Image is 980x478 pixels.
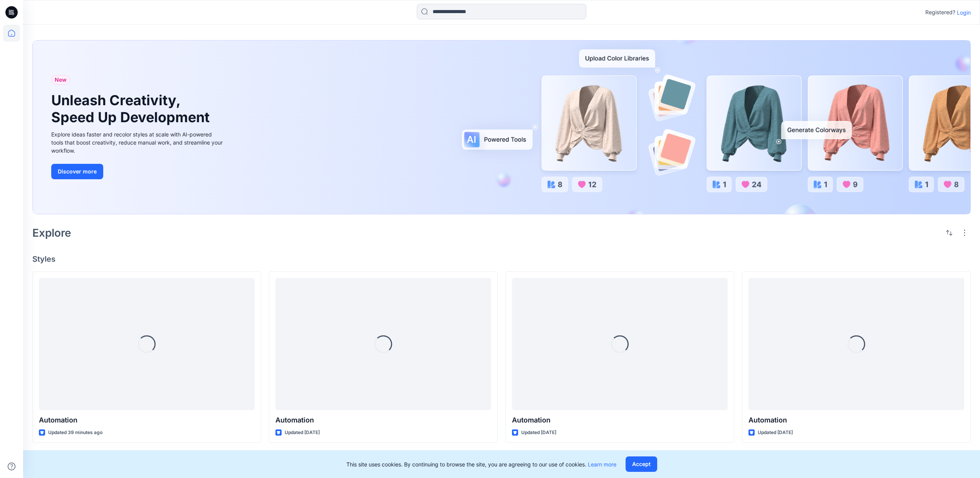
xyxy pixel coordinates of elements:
h4: Styles [32,254,971,264]
h2: Explore [32,227,71,239]
p: Automation [748,415,964,426]
span: New [55,75,67,84]
p: Login [957,8,971,17]
p: Automation [512,415,728,426]
h1: Unleash Creativity, Speed Up Development [51,92,213,125]
p: Automation [275,415,491,426]
div: Explore ideas faster and recolor styles at scale with AI-powered tools that boost creativity, red... [51,130,225,155]
p: Automation [39,415,255,426]
p: This site uses cookies. By continuing to browse the site, you are agreeing to our use of cookies. [346,460,616,468]
p: Updated [DATE] [758,429,793,437]
button: Discover more [51,164,103,179]
button: Accept [626,456,657,472]
p: Updated 39 minutes ago [48,429,102,437]
a: Learn more [588,461,616,468]
p: Updated [DATE] [285,429,320,437]
a: Discover more [51,164,225,179]
p: Updated [DATE] [521,429,556,437]
p: Registered? [925,8,955,17]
